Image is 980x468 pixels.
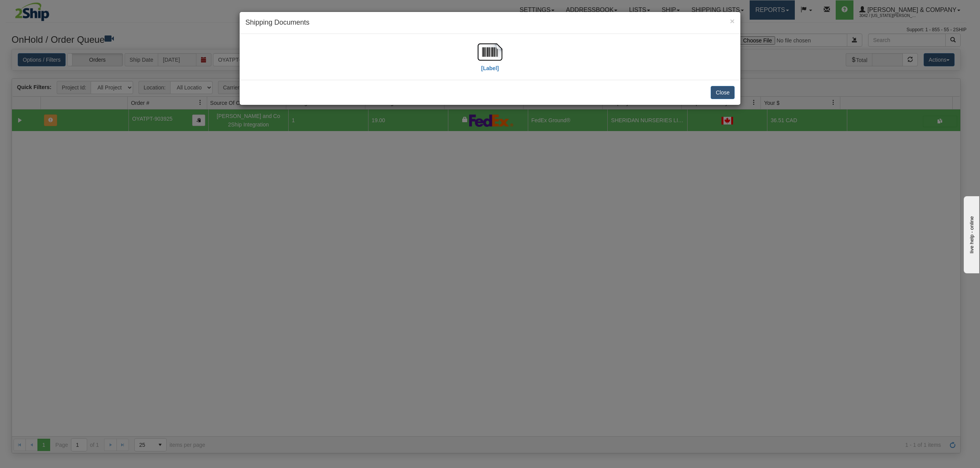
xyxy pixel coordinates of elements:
span: × [730,17,735,25]
label: [Label] [481,64,499,72]
h4: Shipping Documents [245,18,735,28]
img: barcode.jpg [478,40,502,64]
button: Close [730,17,735,25]
a: [Label] [478,48,502,71]
div: live help - online [6,7,71,12]
iframe: chat widget [962,195,979,273]
button: Close [711,86,735,99]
